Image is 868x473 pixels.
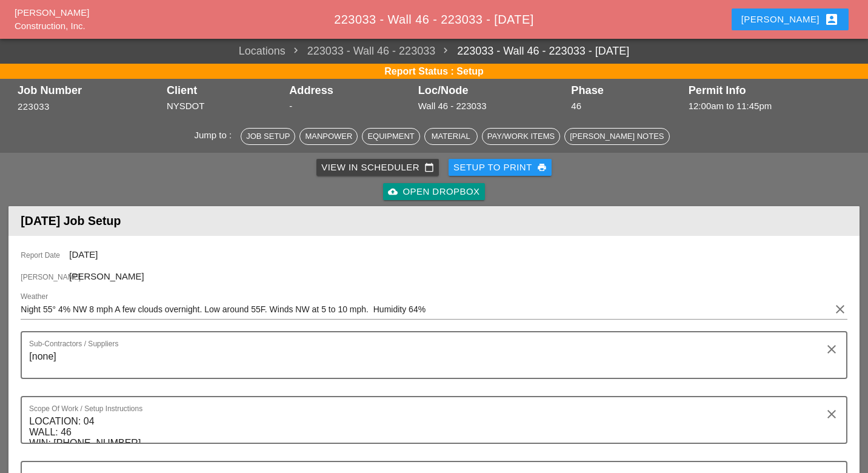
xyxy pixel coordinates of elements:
[537,163,547,172] i: print
[289,99,412,113] div: -
[29,412,829,443] textarea: Scope Of Work / Setup Instructions
[741,12,839,27] div: [PERSON_NAME]
[418,99,566,113] div: Wall 46 - 223033
[424,163,434,172] i: calendar_today
[241,128,295,145] button: Job Setup
[239,43,285,59] a: Locations
[194,130,236,140] span: Jump to :
[69,271,144,281] span: [PERSON_NAME]
[316,159,439,176] a: View in Scheduler
[367,130,414,143] div: Equipment
[285,43,435,59] span: 223033 - Wall 46 - 223033
[383,183,484,200] a: Open Dropbox
[564,128,669,145] button: [PERSON_NAME] Notes
[29,347,829,378] textarea: Sub-Contractors / Suppliers
[69,249,98,260] span: [DATE]
[21,250,69,261] span: Report Date
[362,128,419,145] button: Equipment
[299,128,358,145] button: Manpower
[824,342,839,357] i: clear
[305,130,352,143] div: Manpower
[732,8,849,30] button: [PERSON_NAME]
[449,159,552,176] button: Setup to Print
[689,99,850,113] div: 12:00am to 11:45pm
[435,43,629,59] a: 223033 - Wall 46 - 223033 - [DATE]
[167,99,283,113] div: NYSDOT
[571,99,682,113] div: 46
[482,128,560,145] button: Pay/Work Items
[18,84,161,96] div: Job Number
[321,161,434,175] div: View in Scheduler
[21,272,69,283] span: [PERSON_NAME]
[570,130,664,143] div: [PERSON_NAME] Notes
[833,302,847,317] i: clear
[18,100,50,114] button: 223033
[246,130,290,143] div: Job Setup
[571,84,682,96] div: Phase
[689,84,850,96] div: Permit Info
[8,206,859,236] header: [DATE] Job Setup
[15,7,89,32] a: [PERSON_NAME] Construction, Inc.
[487,130,555,143] div: Pay/Work Items
[430,130,472,143] div: Material
[167,84,283,96] div: Client
[824,12,839,27] i: account_box
[418,84,566,96] div: Loc/Node
[21,300,830,319] input: Weather
[334,13,533,26] span: 223033 - Wall 46 - 223033 - [DATE]
[824,407,839,421] i: clear
[289,84,412,96] div: Address
[388,187,398,196] i: cloud_upload
[424,128,478,145] button: Material
[388,185,479,199] div: Open Dropbox
[453,161,547,175] div: Setup to Print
